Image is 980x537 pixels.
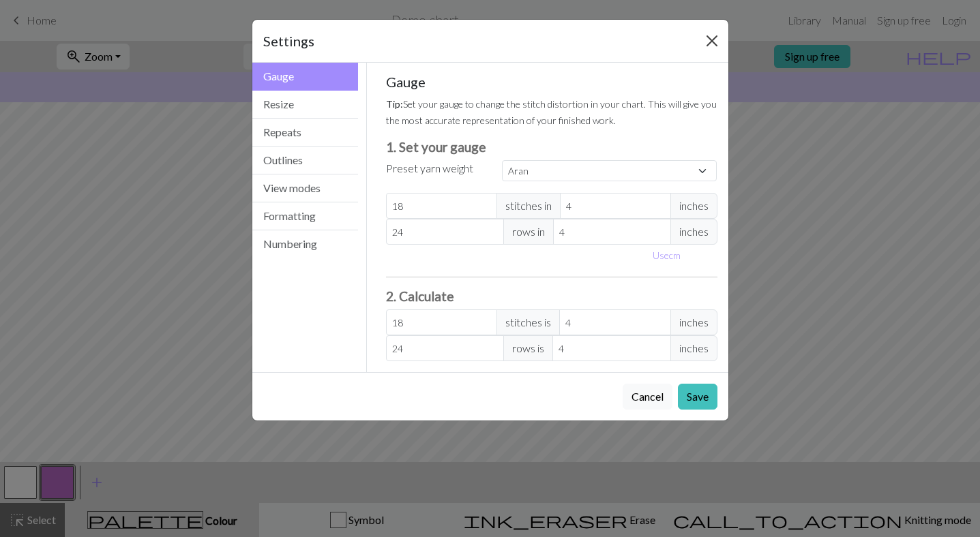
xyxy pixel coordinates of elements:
[670,193,717,219] span: inches
[386,139,717,155] h3: 1. Set your gauge
[263,31,314,51] h5: Settings
[670,335,717,361] span: inches
[252,174,359,202] button: View modes
[252,230,359,258] button: Numbering
[670,309,717,335] span: inches
[252,91,359,119] button: Resize
[701,30,723,52] button: Close
[678,384,717,410] button: Save
[670,219,717,245] span: inches
[252,63,359,91] button: Gauge
[252,147,359,174] button: Outlines
[252,119,359,147] button: Repeats
[647,245,687,266] button: Usecm
[252,202,359,230] button: Formatting
[386,98,717,126] small: Set your gauge to change the stitch distortion in your chart. This will give you the most accurat...
[386,160,473,177] label: Preset yarn weight
[386,288,717,304] h3: 2. Calculate
[496,193,561,219] span: stitches in
[623,384,672,410] button: Cancel
[496,309,560,335] span: stitches is
[386,74,717,90] h5: Gauge
[386,98,403,110] strong: Tip:
[503,219,554,245] span: rows in
[503,335,553,361] span: rows is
